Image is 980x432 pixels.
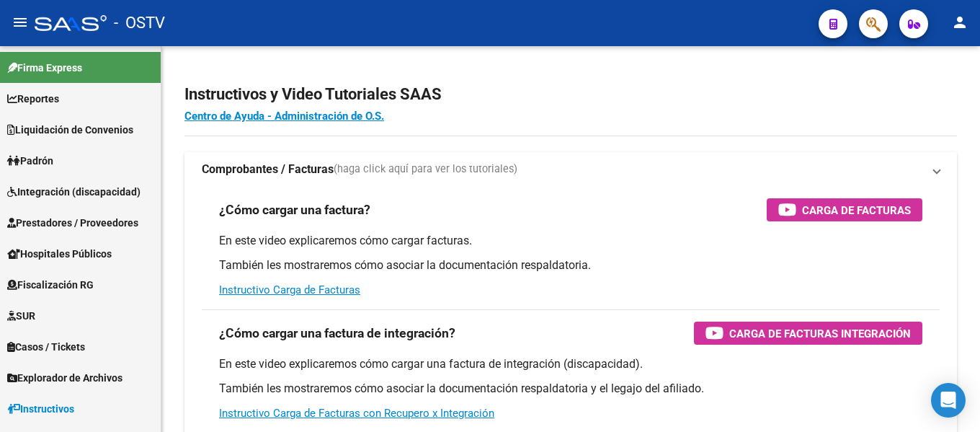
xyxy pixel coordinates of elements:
span: Prestadores / Proveedores [7,215,138,231]
span: Liquidación de Convenios [7,122,133,138]
span: Reportes [7,91,59,107]
span: Hospitales Públicos [7,246,112,262]
span: Explorador de Archivos [7,370,122,386]
div: Open Intercom Messenger [931,383,966,418]
span: Instructivos [7,401,74,417]
h3: ¿Cómo cargar una factura de integración? [219,323,455,343]
span: Padrón [7,153,53,169]
mat-icon: menu [12,14,29,31]
span: Integración (discapacidad) [7,184,141,200]
span: - OSTV [114,7,165,39]
h2: Instructivos y Video Tutoriales SAAS [184,81,957,108]
h3: ¿Cómo cargar una factura? [219,200,370,220]
p: También les mostraremos cómo asociar la documentación respaldatoria. [219,257,922,273]
span: SUR [7,308,35,324]
a: Centro de Ayuda - Administración de O.S. [184,110,384,123]
a: Instructivo Carga de Facturas [219,283,360,296]
span: Firma Express [7,60,82,76]
a: Instructivo Carga de Facturas con Recupero x Integración [219,407,494,420]
button: Carga de Facturas Integración [694,322,922,345]
span: Carga de Facturas [802,201,911,219]
mat-icon: person [951,14,968,31]
span: Carga de Facturas Integración [729,325,911,343]
button: Carga de Facturas [767,198,922,221]
mat-expansion-panel-header: Comprobantes / Facturas(haga click aquí para ver los tutoriales) [184,152,957,187]
span: (haga click aquí para ver los tutoriales) [334,162,517,177]
p: También les mostraremos cómo asociar la documentación respaldatoria y el legajo del afiliado. [219,381,922,397]
strong: Comprobantes / Facturas [202,162,334,177]
span: Fiscalización RG [7,277,94,293]
p: En este video explicaremos cómo cargar facturas. [219,233,922,249]
span: Casos / Tickets [7,339,85,355]
p: En este video explicaremos cómo cargar una factura de integración (discapacidad). [219,356,922,372]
